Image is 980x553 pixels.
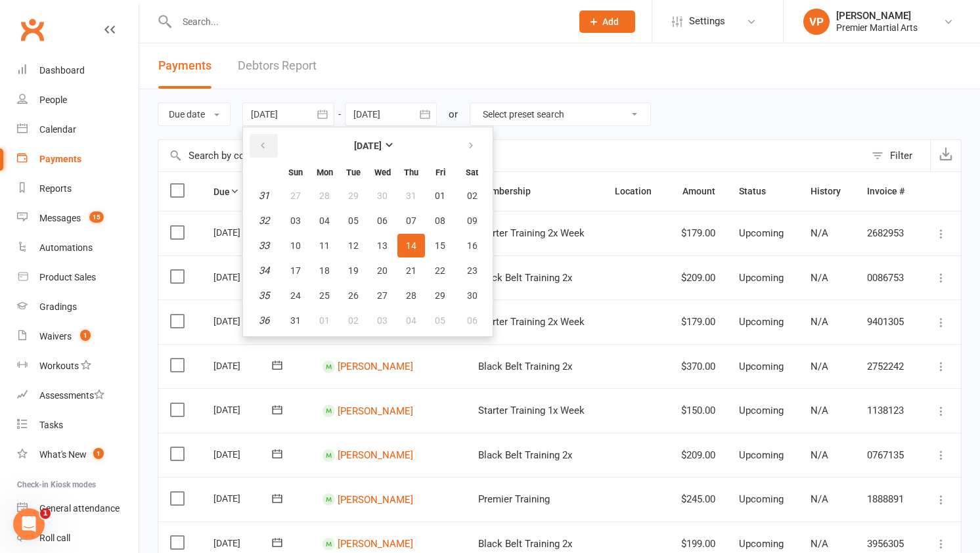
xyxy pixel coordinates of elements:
span: 15 [435,240,445,251]
span: Black Belt Training 2x [478,449,572,461]
span: 30 [377,190,388,201]
small: Monday [317,167,333,177]
span: 13 [377,240,388,251]
button: 08 [426,209,454,232]
span: N/A [811,493,828,505]
button: 21 [397,259,425,282]
span: 11 [319,240,330,251]
span: Upcoming [739,538,784,550]
span: 02 [467,190,478,201]
a: Product Sales [17,263,139,292]
span: Upcoming [739,272,784,284]
a: Reports [17,174,139,204]
button: 28 [397,284,425,307]
a: Tasks [17,410,139,440]
div: [DATE] [213,533,274,553]
button: 26 [340,284,367,307]
div: VP [803,9,830,35]
button: 02 [455,184,489,208]
span: 05 [435,315,445,326]
th: Invoice # [855,172,920,211]
span: 31 [290,315,301,326]
td: $179.00 [666,211,726,255]
a: People [17,85,139,115]
a: Assessments [17,381,139,410]
span: Black Belt Training 2x [478,272,572,284]
a: Debtors Report [238,43,317,89]
button: 27 [368,284,396,307]
a: Automations [17,233,139,263]
em: 34 [259,265,269,276]
a: Roll call [17,523,139,553]
button: 31 [282,309,309,332]
span: Upcoming [739,316,784,328]
span: N/A [811,449,828,461]
th: Membership [466,172,603,211]
span: 15 [89,211,104,223]
span: 23 [467,265,478,276]
span: 01 [435,190,445,201]
span: Black Belt Training 2x [478,361,572,372]
button: 22 [426,259,454,282]
th: Amount [666,172,726,211]
td: $150.00 [666,388,726,433]
div: [DATE] [213,488,274,508]
input: Search... [173,12,562,31]
button: 14 [397,234,425,257]
span: 06 [377,215,388,226]
span: Upcoming [739,227,784,239]
span: Starter Training 2x Week [478,227,585,239]
span: N/A [811,272,828,284]
span: 28 [319,190,330,201]
th: Due [202,172,311,211]
div: Gradings [39,301,77,312]
a: Dashboard [17,56,139,85]
span: 06 [467,315,478,326]
td: $370.00 [666,344,726,389]
span: 04 [319,215,330,226]
span: N/A [811,361,828,372]
td: 9401305 [855,299,920,344]
button: 01 [311,309,338,332]
td: 2752242 [855,344,920,389]
a: Calendar [17,115,139,144]
span: Upcoming [739,361,784,372]
button: 17 [282,259,309,282]
td: 0086753 [855,255,920,300]
button: 11 [311,234,338,257]
span: 18 [319,265,330,276]
a: [PERSON_NAME] [338,449,413,461]
span: Upcoming [739,405,784,416]
span: Upcoming [739,449,784,461]
span: Payments [158,58,212,72]
span: 07 [406,215,416,226]
a: Gradings [17,292,139,322]
span: 14 [406,240,416,251]
span: 28 [406,290,416,301]
div: Dashboard [39,65,85,76]
td: $209.00 [666,255,726,300]
span: N/A [811,405,828,416]
div: Workouts [39,361,79,371]
span: 16 [467,240,478,251]
span: Premier Training [478,493,550,505]
div: Waivers [39,331,72,342]
button: 29 [340,184,367,208]
span: 03 [290,215,301,226]
em: 32 [259,215,269,227]
div: Reports [39,183,72,194]
div: Product Sales [39,272,96,282]
button: 15 [426,234,454,257]
button: 23 [455,259,489,282]
div: Tasks [39,420,63,430]
button: 03 [282,209,309,232]
span: 29 [348,190,359,201]
th: History [799,172,855,211]
button: 10 [282,234,309,257]
div: Roll call [39,533,70,543]
span: 17 [290,265,301,276]
button: 30 [455,284,489,307]
small: Thursday [404,167,418,177]
td: 2682953 [855,211,920,255]
span: 24 [290,290,301,301]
